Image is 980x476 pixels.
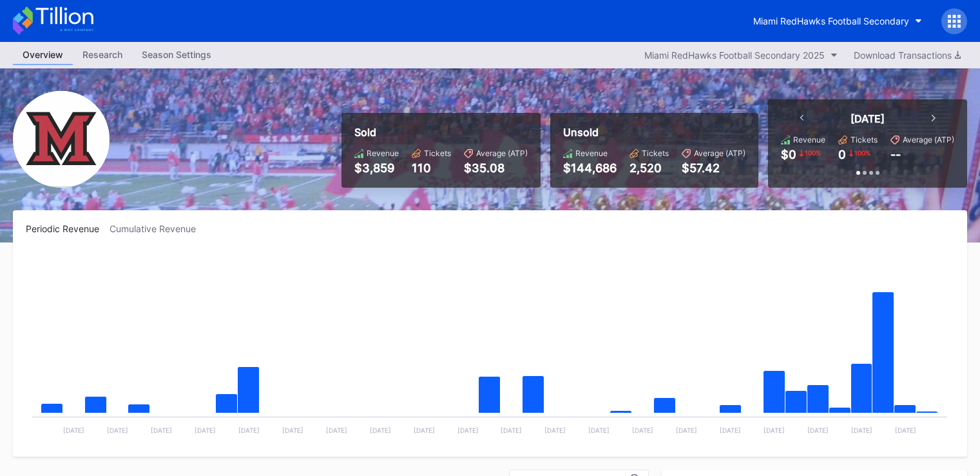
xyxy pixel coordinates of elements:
[644,50,825,61] div: Miami RedHawks Football Secondary 2025
[13,45,73,65] a: Overview
[457,426,479,434] text: [DATE]
[424,148,451,158] div: Tickets
[854,50,961,61] div: Download Transactions
[107,426,128,434] text: [DATE]
[575,148,608,158] div: Revenue
[753,15,909,26] div: Miami RedHawks Football Secondary
[110,223,206,234] div: Cumulative Revenue
[132,45,221,64] div: Season Settings
[238,426,260,434] text: [DATE]
[563,161,617,175] div: $144,686
[851,426,872,434] text: [DATE]
[682,161,745,175] div: $57.42
[26,250,954,444] svg: Chart title
[890,148,901,161] div: --
[895,426,916,434] text: [DATE]
[501,426,522,434] text: [DATE]
[638,46,844,64] button: Miami RedHawks Football Secondary 2025
[850,112,885,125] div: [DATE]
[195,426,216,434] text: [DATE]
[476,148,528,158] div: Average (ATP)
[850,135,878,144] div: Tickets
[838,148,846,161] div: 0
[151,426,172,434] text: [DATE]
[412,161,451,175] div: 110
[414,426,435,434] text: [DATE]
[326,426,347,434] text: [DATE]
[744,9,932,33] button: Miami RedHawks Football Secondary
[132,45,221,65] a: Season Settings
[73,45,132,65] a: Research
[282,426,303,434] text: [DATE]
[694,148,745,158] div: Average (ATP)
[847,46,967,64] button: Download Transactions
[642,148,669,158] div: Tickets
[807,426,829,434] text: [DATE]
[632,426,653,434] text: [DATE]
[764,426,785,434] text: [DATE]
[903,135,954,144] div: Average (ATP)
[544,426,566,434] text: [DATE]
[803,148,822,158] div: 100 %
[354,126,528,139] div: Sold
[781,148,796,161] div: $0
[354,161,399,175] div: $3,859
[793,135,825,144] div: Revenue
[588,426,610,434] text: [DATE]
[370,426,391,434] text: [DATE]
[26,223,110,234] div: Periodic Revenue
[720,426,741,434] text: [DATE]
[629,161,669,175] div: 2,520
[367,148,399,158] div: Revenue
[676,426,697,434] text: [DATE]
[853,148,872,158] div: 100 %
[13,91,110,188] img: Miami_RedHawks_Football_Secondary.png
[464,161,528,175] div: $35.08
[563,126,745,139] div: Unsold
[73,45,132,64] div: Research
[63,426,84,434] text: [DATE]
